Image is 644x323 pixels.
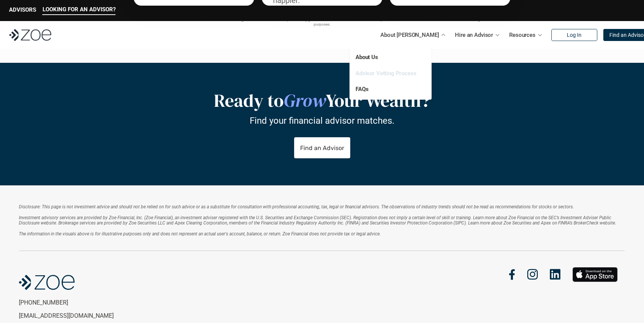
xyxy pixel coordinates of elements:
[356,86,368,93] a: FAQs
[356,54,378,61] a: About Us
[294,137,350,158] a: Find an Advisor
[19,312,142,319] p: [EMAIL_ADDRESS][DOMAIN_NAME]
[9,6,36,13] p: ADVISORS
[19,204,574,209] em: Disclosure: This page is not investment advice and should not be relied on for such advice or as ...
[134,90,510,112] h2: Ready to Your Wealth?
[19,231,381,237] em: The information in the visuals above is for illustrative purposes only and does not represent an ...
[567,32,581,38] p: Log In
[455,29,493,41] p: Hire an Advisor
[19,299,142,306] p: [PHONE_NUMBER]
[284,88,326,113] em: Grow
[250,115,394,126] p: Find your financial advisor matches.
[509,29,536,41] p: Resources
[134,13,510,27] p: The preceding testimonial was provided by an actual user of the Zoe Financial advisor matching se...
[551,29,597,41] a: Log In
[380,29,439,41] p: About [PERSON_NAME]
[19,215,616,226] em: Investment advisory services are provided by Zoe Financial, Inc. (Zoe Financial), an investment a...
[356,70,417,76] a: Advisor Vetting Process
[43,6,116,13] p: LOOKING FOR AN ADVISOR?
[300,144,344,152] p: Find an Advisor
